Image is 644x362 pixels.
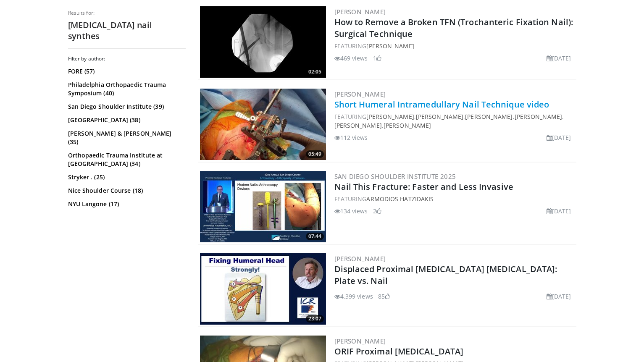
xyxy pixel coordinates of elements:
a: ORIF Proximal [MEDICAL_DATA] [334,346,464,357]
a: [PERSON_NAME] [334,254,386,263]
a: NYU Langone (17) [68,200,184,208]
a: Nice Shoulder Course (18) [68,186,184,195]
a: Short Humeral Intramedullary Nail Technique video [334,99,549,110]
div: FEATURING , , , , , [334,112,575,130]
span: 05:49 [306,150,324,158]
a: Nail This Fracture: Faster and Less Invasive [334,181,513,192]
a: San Diego Shoulder Institute 2025 [334,172,456,181]
a: Orthopaedic Trauma Institute at [GEOGRAPHIC_DATA] (34) [68,151,184,168]
a: 05:49 [200,89,326,160]
a: [GEOGRAPHIC_DATA] (38) [68,116,184,124]
div: FEATURING [334,194,575,203]
span: 23:07 [306,315,324,323]
span: 07:44 [306,233,324,240]
a: FORE (57) [68,67,184,76]
li: 112 views [334,133,368,142]
a: Stryker . (25) [68,173,184,181]
span: 02:05 [306,68,324,76]
a: [PERSON_NAME] [465,113,513,121]
a: Philadelphia Orthopaedic Trauma Symposium (40) [68,81,184,97]
div: FEATURING [334,42,575,50]
img: dbf1d091-9c9d-471a-84fc-3d2caae3a2cf.300x170_q85_crop-smart_upscale.jpg [200,253,326,325]
li: 4,399 views [334,292,373,301]
a: 23:07 [200,253,326,325]
a: [PERSON_NAME] [334,90,386,98]
h3: Filter by author: [68,55,186,62]
img: ea7069ef-e8d3-4530-ab91-e3aa5c7c291a.300x170_q85_crop-smart_upscale.jpg [200,89,326,160]
a: 02:05 [200,6,326,78]
li: 469 views [334,54,368,63]
li: 1 [373,54,381,63]
a: [PERSON_NAME] [334,121,382,129]
li: [DATE] [547,54,571,63]
img: cbc036a6-ec47-4fff-a00c-7f6d8d07536d.300x170_q85_crop-smart_upscale.jpg [200,171,326,242]
li: 2 [373,207,381,215]
li: [DATE] [547,207,571,215]
a: [PERSON_NAME] & [PERSON_NAME] (35) [68,129,184,146]
a: San Diego Shoulder Institute (39) [68,102,184,111]
li: 134 views [334,207,368,215]
a: [PERSON_NAME] [416,113,463,121]
img: 19b18d8f-dcb3-4cc0-99e3-1a9e9271f7fe.300x170_q85_crop-smart_upscale.jpg [200,6,326,78]
h2: [MEDICAL_DATA] nail synthes [68,20,186,42]
p: Results for: [68,10,186,16]
li: [DATE] [547,133,571,142]
a: [PERSON_NAME] [334,8,386,16]
li: 85 [378,292,390,301]
a: How to Remove a Broken TFN (Trochanteric Fixation Nail): Surgical Technique [334,16,573,39]
a: [PERSON_NAME] [384,121,431,129]
a: [PERSON_NAME] [334,337,386,345]
a: [PERSON_NAME] [515,113,562,121]
a: [PERSON_NAME] [366,113,414,121]
a: Armodios Hatzidakis [366,195,434,203]
a: Displaced Proximal [MEDICAL_DATA] [MEDICAL_DATA]: Plate vs. Nail [334,263,557,286]
a: 07:44 [200,171,326,242]
li: [DATE] [547,292,571,301]
a: [PERSON_NAME] [366,42,414,50]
